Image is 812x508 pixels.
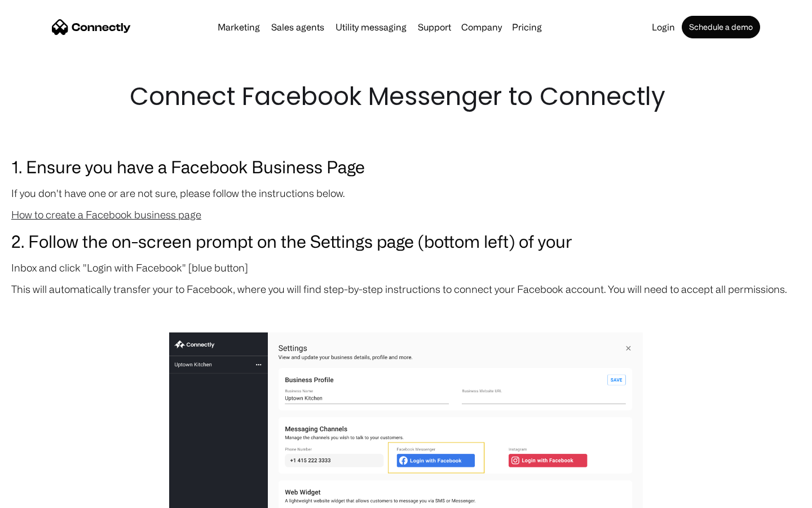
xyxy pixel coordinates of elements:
a: Marketing [213,23,264,32]
p: This will automatically transfer your to Facebook, where you will find step-by-step instructions ... [11,281,801,297]
a: Login [647,23,679,32]
div: Company [458,19,505,35]
a: Utility messaging [331,23,411,32]
a: Schedule a demo [682,16,760,38]
a: home [52,19,131,36]
h1: Connect Facebook Messenger to Connectly [130,79,682,114]
h3: 1. Ensure you have a Facebook Business Page [11,154,801,179]
a: Sales agents [267,23,329,32]
p: If you don't have one or are not sure, please follow the instructions below. [11,185,801,201]
p: ‍ [11,303,801,318]
a: How to create a Facebook business page [11,209,201,220]
a: Support [413,23,456,32]
ul: Language list [23,488,68,504]
p: Inbox and click "Login with Facebook" [blue button] [11,260,801,275]
a: Pricing [507,23,546,32]
aside: Language selected: English [11,488,68,504]
div: Company [461,19,502,35]
h3: 2. Follow the on-screen prompt on the Settings page (bottom left) of your [11,228,801,254]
